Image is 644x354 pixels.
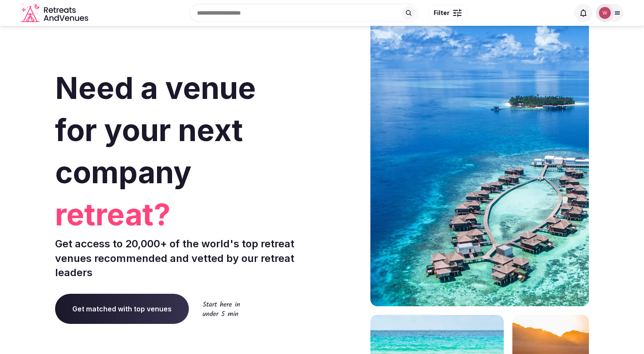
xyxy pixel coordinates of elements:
[21,3,90,23] svg: Retreats and Venues company logo
[55,194,319,236] span: retreat?
[428,5,467,21] button: Filter
[203,301,240,316] img: Start here in under 5 min
[55,237,319,280] p: Get access to 20,000+ of the world's top retreat venues recommended and vetted by our retreat lea...
[21,3,90,23] a: Visit the homepage
[599,7,611,19] img: William Chin
[55,294,189,324] a: Get matched with top venues
[434,9,450,17] span: Filter
[55,70,256,191] span: Need a venue for your next company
